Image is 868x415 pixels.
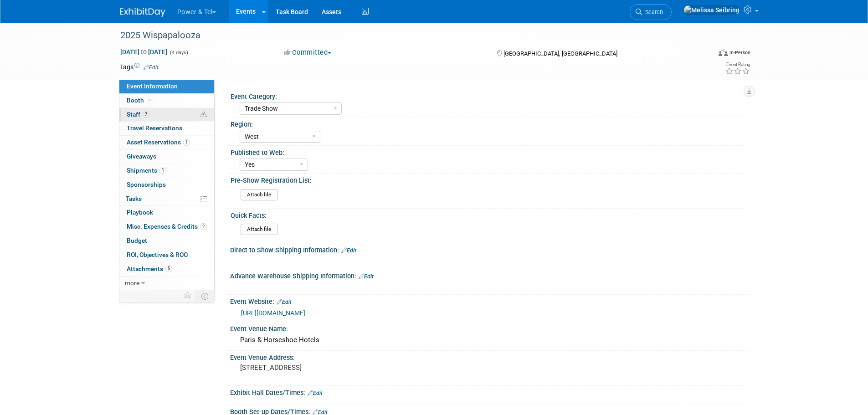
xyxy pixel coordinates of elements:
[729,49,750,56] div: In-Person
[119,234,214,248] a: Budget
[119,178,214,192] a: Sponsorships
[642,9,663,15] span: Search
[683,5,740,15] img: Melissa Seibring
[183,139,190,146] span: 1
[359,273,374,280] a: Edit
[119,206,214,220] a: Playbook
[230,322,749,333] div: Event Venue Name:
[657,47,751,61] div: Event Format
[119,220,214,234] a: Misc. Expenses & Credits2
[230,351,749,362] div: Event Venue Address:
[237,333,742,347] div: Paris & Horseshoe Hotels
[231,209,745,220] div: Quick Facts:
[119,94,214,108] a: Booth
[127,265,172,272] span: Attachments
[277,299,292,305] a: Edit
[127,97,154,104] span: Booth
[127,82,178,90] span: Event Information
[127,111,149,118] span: Staff
[231,90,745,101] div: Event Category:
[119,108,214,122] a: Staff7
[180,290,196,302] td: Personalize Event Tab Strip
[230,269,749,281] div: Advance Warehouse Shipping Information:
[119,262,214,276] a: Attachments5
[125,279,139,287] span: more
[143,111,149,118] span: 7
[230,386,749,398] div: Exhibit Hall Dates/Times:
[120,8,165,17] img: ExhibitDay
[231,174,745,185] div: Pre-Show Registration List:
[200,223,207,230] span: 2
[119,80,214,93] a: Event Information
[127,237,147,244] span: Budget
[230,295,749,307] div: Event Website:
[127,251,188,258] span: ROI, Objectives & ROO
[281,48,335,57] button: Committed
[127,138,190,146] span: Asset Reservations
[127,223,207,230] span: Misc. Expenses & Credits
[120,48,168,56] span: [DATE] [DATE]
[231,118,745,129] div: Region:
[503,50,617,57] span: [GEOGRAPHIC_DATA], [GEOGRAPHIC_DATA]
[169,50,188,56] span: (4 days)
[126,195,142,202] span: Tasks
[127,167,166,174] span: Shipments
[139,48,148,56] span: to
[195,290,214,302] td: Toggle Event Tabs
[200,111,207,119] span: Potential Scheduling Conflict -- at least one attendee is tagged in another overlapping event.
[240,364,436,372] pre: [STREET_ADDRESS]
[119,122,214,135] a: Travel Reservations
[127,153,156,160] span: Giveaways
[119,136,214,149] a: Asset Reservations1
[159,167,166,174] span: 1
[127,124,182,132] span: Travel Reservations
[144,64,159,71] a: Edit
[630,4,672,20] a: Search
[119,150,214,164] a: Giveaways
[719,49,728,56] img: Format-Inperson.png
[148,97,153,102] i: Booth reservation complete
[241,309,305,317] a: [URL][DOMAIN_NAME]
[120,62,159,72] td: Tags
[231,146,745,157] div: Published to Web:
[725,62,750,67] div: Event Rating
[127,209,153,216] span: Playbook
[127,181,166,188] span: Sponsorships
[308,390,323,396] a: Edit
[119,192,214,206] a: Tasks
[119,164,214,178] a: Shipments1
[119,277,214,290] a: more
[119,248,214,262] a: ROI, Objectives & ROO
[165,265,172,272] span: 5
[341,247,356,254] a: Edit
[230,243,749,255] div: Direct to Show Shipping Information:
[117,27,697,44] div: 2025 Wispapalooza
